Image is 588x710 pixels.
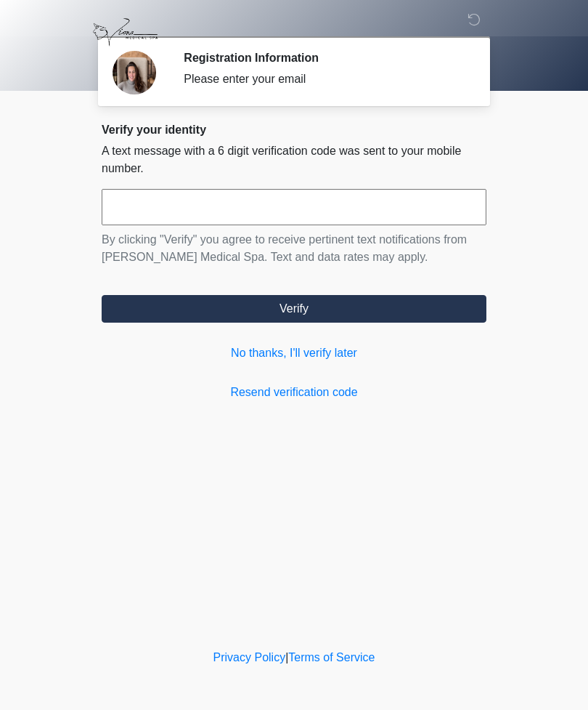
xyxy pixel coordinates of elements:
a: Privacy Policy [213,651,286,663]
p: By clicking "Verify" you agree to receive pertinent text notifications from [PERSON_NAME] Medical... [102,231,486,266]
h2: Verify your identity [102,123,486,137]
a: | [285,651,288,663]
a: Resend verification code [102,384,486,401]
p: A text message with a 6 digit verification code was sent to your mobile number. [102,142,486,177]
div: Please enter your email [184,70,465,88]
img: Agent Avatar [113,51,156,94]
img: Viona Medical Spa Logo [87,11,163,54]
a: No thanks, I'll verify later [102,344,486,362]
button: Verify [102,295,486,323]
a: Terms of Service [288,651,375,663]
